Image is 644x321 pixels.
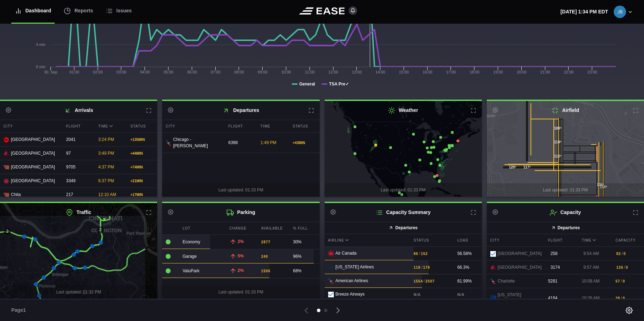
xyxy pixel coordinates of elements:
b: 178 [423,265,430,270]
p: [DATE] 1:34 PM EDT [560,8,608,16]
span: / [421,264,422,271]
tspan: General [299,82,315,87]
span: Air Canada [336,251,357,256]
div: 2 [4,228,11,235]
text: 16:00 [423,70,433,74]
b: 118 [413,265,421,270]
div: Available [258,222,288,234]
div: Flight [225,120,255,132]
div: Status [289,120,319,132]
span: 2% [238,268,244,273]
div: City [162,120,223,132]
tspan: TSA Pre✓ [329,82,349,87]
div: % Full [289,222,319,234]
span: American Airlines [336,278,368,283]
div: 68% [293,268,316,274]
text: 18:00 [470,70,479,74]
text: 19:00 [493,70,503,74]
span: [GEOGRAPHIC_DATA] [11,178,55,184]
div: + 17 MIN [130,192,154,197]
span: / [621,278,622,284]
div: Flight [63,120,93,132]
tspan: 0 min [36,65,45,69]
span: 5% [238,254,244,258]
span: [US_STATE] Airlines [336,264,374,269]
text: 01:00 [69,70,79,74]
div: Capacity [612,234,644,246]
text: 03:00 [117,70,127,74]
div: 97 [63,147,93,160]
span: [GEOGRAPHIC_DATA] [498,250,542,257]
b: 57 [615,279,620,284]
text: 11:00 [305,70,315,74]
text: 22:00 [564,70,574,74]
div: 2 [97,226,104,233]
span: 10:26 AM [582,296,600,301]
div: + 21 MIN [130,178,154,184]
b: N/A [413,292,448,297]
text: 06:00 [187,70,197,74]
text: 05:00 [164,70,173,74]
span: / [624,264,625,271]
div: Change [226,222,256,234]
span: Chicago - [PERSON_NAME] [173,136,220,149]
span: / [424,278,425,284]
b: 240 [261,254,268,259]
text: 08:00 [234,70,244,74]
span: 12:10 AM [98,192,116,197]
div: 5281 [545,274,577,288]
div: + 74 MIN [130,165,154,170]
div: Time [95,120,125,132]
text: 14:00 [375,70,385,74]
h2: Departures [162,101,319,120]
b: 38 [615,296,620,301]
span: / [621,295,622,301]
span: [US_STATE][PERSON_NAME] [498,292,539,304]
span: Garage [183,254,197,259]
div: 6398 [225,136,255,149]
text: 20:00 [517,70,527,74]
b: N/A [457,292,478,297]
span: ValuPark [183,268,200,273]
h2: Parking [162,203,319,222]
text: 13:00 [352,70,362,74]
span: 3:49 PM [98,151,114,156]
text: 12:00 [329,70,338,74]
b: 136 [617,265,624,270]
div: Time [578,234,610,246]
text: 02:00 [93,70,103,74]
div: 217 [63,188,93,201]
div: Flight [545,234,577,246]
span: 4:37 PM [98,165,114,170]
b: 1506 [261,268,270,274]
div: 30% [293,239,316,245]
div: 56.58% [457,250,478,257]
span: / [419,250,420,257]
button: Departures [325,222,482,234]
div: Last updated: 01:33 PM [487,183,644,197]
tspan: 30. Sep [44,70,57,74]
div: Load [454,234,482,246]
div: + 135 MIN [130,137,154,142]
b: 0 [623,279,625,284]
div: 3349 [63,174,93,188]
span: 1:49 PM [260,140,276,145]
span: Breeze Airways [336,292,365,297]
span: 3:24 PM [98,137,114,142]
text: 07:00 [211,70,221,74]
div: City [487,234,543,246]
div: Last updated: 01:33 PM [162,183,319,197]
span: Economy [183,239,200,244]
div: + 44 MIN [130,151,154,156]
span: Chita [11,191,21,198]
text: 15:00 [399,70,409,74]
span: 10:08 AM [582,279,600,284]
b: 0 [623,296,625,301]
text: 21:00 [540,70,550,74]
img: 74ad5be311c8ae5b007de99f4e979312 [614,6,626,18]
b: 2507 [425,279,435,284]
span: 9:54 AM [583,251,599,256]
div: 258 [547,247,578,260]
span: Charlotte [498,278,515,284]
b: 152 [421,251,428,256]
